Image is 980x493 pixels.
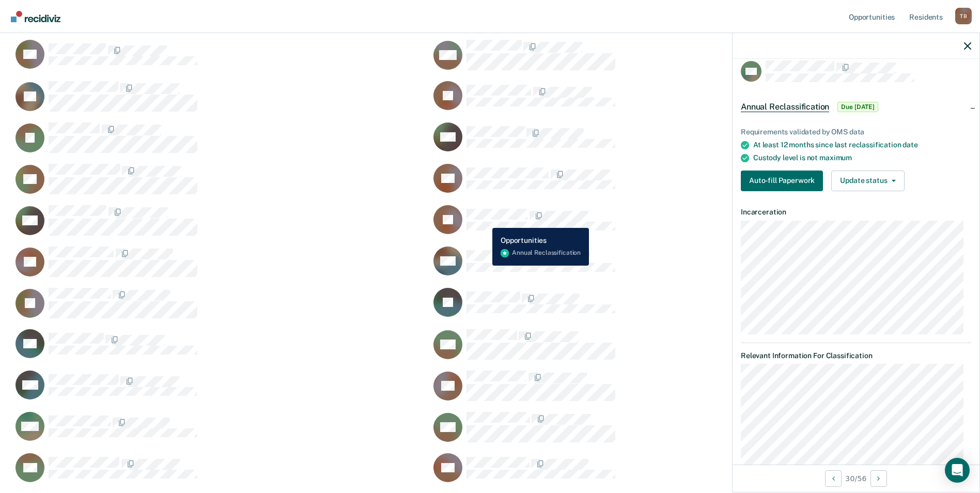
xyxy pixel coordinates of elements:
[12,329,430,370] div: CaseloadOpportunityCell-00600496
[12,163,430,205] div: CaseloadOpportunityCell-00242924
[870,470,887,487] button: Next Opportunity
[733,465,979,492] div: 30 / 56
[12,39,430,81] div: CaseloadOpportunityCell-00436244
[12,411,430,453] div: CaseloadOpportunityCell-00316632
[741,171,827,191] a: Navigate to form link
[430,122,848,163] div: CaseloadOpportunityCell-00609130
[741,102,829,112] span: Annual Reclassification
[955,8,972,24] div: T B
[11,11,60,22] img: Recidiviz
[430,39,848,81] div: CaseloadOpportunityCell-00542673
[12,370,430,411] div: CaseloadOpportunityCell-00500874
[819,153,852,162] span: maximum
[945,458,970,483] div: Open Intercom Messenger
[430,246,848,287] div: CaseloadOpportunityCell-00573158
[430,287,848,329] div: CaseloadOpportunityCell-00464891
[837,102,878,112] span: Due [DATE]
[12,122,430,163] div: CaseloadOpportunityCell-00349987
[12,246,430,287] div: CaseloadOpportunityCell-00645187
[12,81,430,122] div: CaseloadOpportunityCell-00663460
[430,329,848,370] div: CaseloadOpportunityCell-00629943
[741,171,823,191] button: Auto-fill Paperwork
[430,205,848,246] div: CaseloadOpportunityCell-00569247
[430,370,848,411] div: CaseloadOpportunityCell-00302793
[430,163,848,205] div: CaseloadOpportunityCell-00569775
[955,8,972,24] button: Profile dropdown button
[753,141,971,149] div: At least 12 months since last reclassification
[753,153,971,162] div: Custody level is not
[741,128,971,136] div: Requirements validated by OMS data
[12,205,430,246] div: CaseloadOpportunityCell-00645208
[903,141,917,149] span: date
[831,171,904,191] button: Update status
[733,90,979,124] div: Annual ReclassificationDue [DATE]
[741,208,971,217] dt: Incarceration
[430,81,848,122] div: CaseloadOpportunityCell-00639020
[430,411,848,453] div: CaseloadOpportunityCell-00280323
[741,351,971,360] dt: Relevant Information For Classification
[825,470,842,487] button: Previous Opportunity
[12,287,430,329] div: CaseloadOpportunityCell-00398219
